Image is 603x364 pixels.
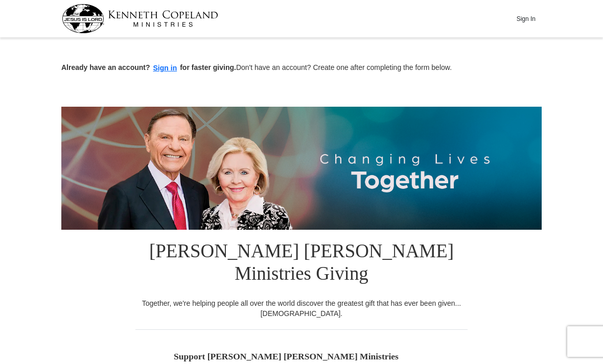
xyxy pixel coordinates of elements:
img: kcm-header-logo.svg [62,4,218,33]
h1: [PERSON_NAME] [PERSON_NAME] Ministries Giving [135,230,468,298]
p: Don't have an account? Create one after completing the form below. [61,62,542,74]
button: Sign In [511,11,541,27]
strong: Already have an account? for faster giving. [61,63,236,71]
div: Together, we're helping people all over the world discover the greatest gift that has ever been g... [135,298,468,319]
h5: Support [PERSON_NAME] [PERSON_NAME] Ministries [174,351,429,362]
button: Sign in [150,62,180,74]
